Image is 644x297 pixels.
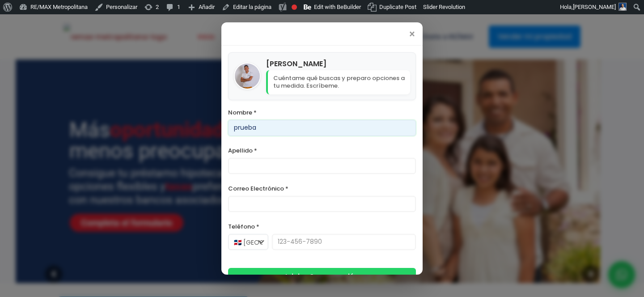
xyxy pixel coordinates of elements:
label: Apellido * [228,145,416,156]
h4: [PERSON_NAME] [266,58,410,69]
span: Slider Revolution [423,4,465,10]
img: Franklin Marte [235,64,260,89]
p: Cuéntame qué buscas y preparo opciones a tu medida. Escríbeme. [266,70,410,94]
label: Correo Electrónico * [228,183,416,194]
label: Nombre * [228,107,416,118]
input: 123-456-7890 [272,234,416,250]
div: Focus keyphrase not set [292,4,297,10]
label: Teléfono * [228,221,416,232]
button: Iniciar Conversación [228,268,416,286]
span: [PERSON_NAME] [573,4,616,10]
span: × [408,29,416,40]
